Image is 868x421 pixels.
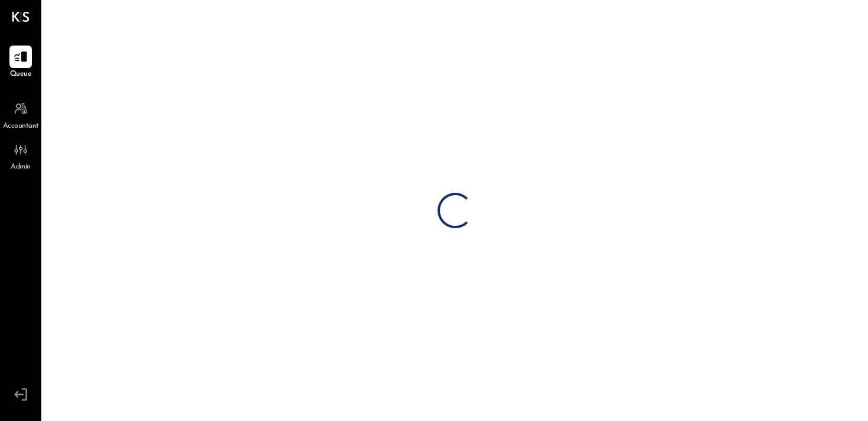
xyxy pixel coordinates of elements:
[1,46,41,80] a: Queue
[3,121,39,132] span: Accountant
[11,162,31,173] span: Admin
[1,138,41,173] a: Admin
[1,98,41,132] a: Accountant
[10,69,32,80] span: Queue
